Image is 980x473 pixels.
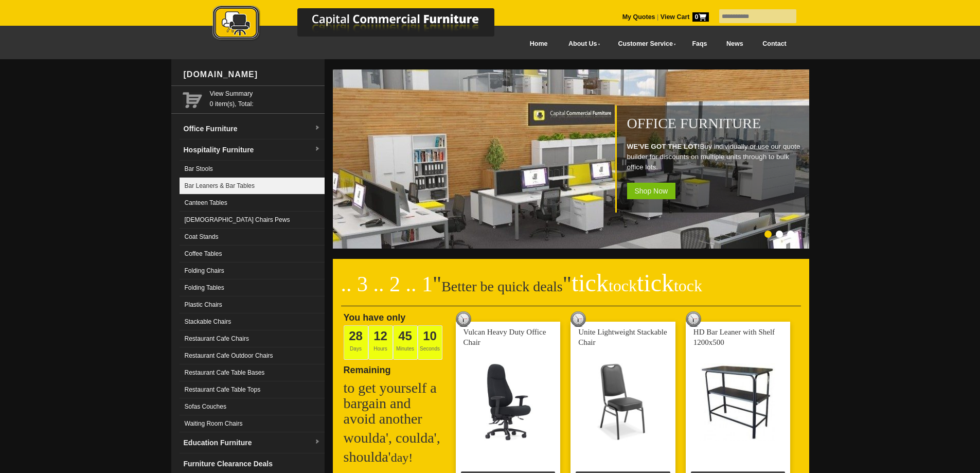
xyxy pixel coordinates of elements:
a: About Us [557,32,607,56]
a: Customer Service [607,32,682,56]
h2: woulda', coulda', [344,430,447,446]
span: tick tick [572,269,702,296]
span: Remaining [344,361,391,375]
img: tick tock deal clock [571,311,586,327]
span: tock [609,276,637,295]
a: [DEMOGRAPHIC_DATA] Chairs Pews [180,212,325,229]
a: Canteen Tables [180,195,325,212]
img: dropdown [314,439,320,445]
a: Coat Stands [180,229,325,246]
div: [DOMAIN_NAME] [180,59,325,90]
strong: WE'VE GOT THE LOT! [627,143,700,150]
span: 10 [423,329,437,343]
h1: Office Furniture [627,116,804,131]
span: Minutes [393,325,418,360]
a: Hospitality Furnituredropdown [180,139,325,161]
span: 0 item(s), Total: [210,89,320,108]
a: Restaurant Cafe Table Bases [180,364,325,381]
a: Bar Stools [180,161,325,178]
a: Coffee Tables [180,246,325,262]
img: dropdown [314,146,320,152]
img: tick tock deal clock [456,311,471,327]
span: " [563,272,702,296]
a: News [717,32,753,56]
a: Restaurant Cafe Outdoor Chairs [180,347,325,364]
img: Capital Commercial Furniture Logo [184,5,544,43]
li: Page dot 3 [787,231,794,238]
a: View Summary [210,89,320,99]
span: 12 [373,329,387,343]
h2: Better be quick deals [341,275,801,306]
a: Stackable Chairs [180,313,325,330]
a: Office Furnituredropdown [180,118,325,139]
a: Bar Leaners & Bar Tables [180,178,325,195]
span: 45 [398,329,412,343]
strong: View Cart [661,13,709,21]
span: 0 [692,12,709,22]
span: " [433,272,441,296]
a: Plastic Chairs [180,296,325,313]
a: Faqs [683,32,717,56]
a: Office Furniture WE'VE GOT THE LOT!Buy individually or use our quote builder for discounts on mul... [333,243,811,250]
span: Days [344,325,368,360]
a: Restaurant Cafe Chairs [180,330,325,347]
a: Folding Tables [180,279,325,296]
li: Page dot 2 [776,231,783,238]
a: Sofas Couches [180,398,325,415]
span: 28 [349,329,363,343]
img: dropdown [314,125,320,131]
span: day! [391,451,413,464]
img: tick tock deal clock [686,311,701,327]
p: Buy individually or use our quote builder for discounts on multiple units through to bulk office ... [627,142,804,172]
h2: shoulda' [344,449,447,465]
span: tock [674,276,702,295]
h2: to get yourself a bargain and avoid another [344,380,447,427]
a: Contact [753,32,796,56]
a: Capital Commercial Furniture Logo [184,5,544,46]
a: Restaurant Cafe Table Tops [180,381,325,398]
span: Hours [368,325,393,360]
img: Office Furniture [333,69,811,249]
span: Seconds [418,325,442,360]
a: View Cart0 [658,13,708,21]
a: My Quotes [622,13,655,21]
span: .. 3 .. 2 .. 1 [341,272,433,296]
a: Waiting Room Chairs [180,415,325,432]
span: You have only [344,312,406,323]
a: Education Furnituredropdown [180,432,325,453]
li: Page dot 1 [764,231,772,238]
span: Shop Now [627,183,676,199]
a: Folding Chairs [180,262,325,279]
